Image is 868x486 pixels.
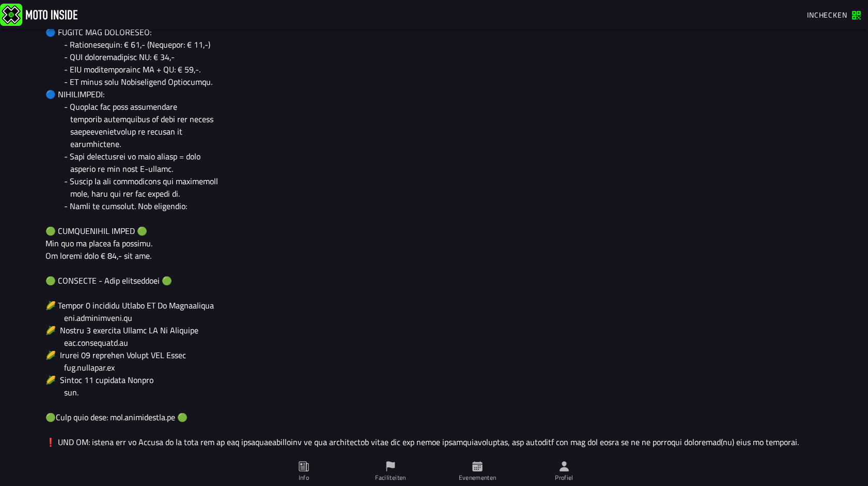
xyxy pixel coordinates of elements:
span: Inchecken [807,9,847,20]
ion-label: Faciliteiten [375,473,406,482]
a: Inchecken [802,6,866,23]
ion-label: Info [299,473,309,482]
ion-label: Profiel [555,473,574,482]
ion-label: Evenementen [459,473,497,482]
